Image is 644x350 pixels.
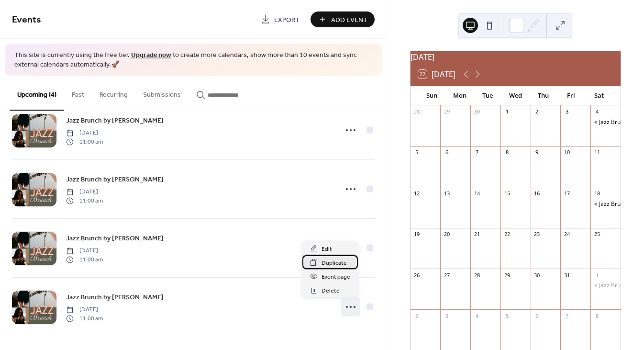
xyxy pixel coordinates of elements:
span: This site is currently using the free tier. to create more calendars, show more than 10 events an... [14,51,372,69]
div: 16 [533,190,541,197]
div: 6 [443,149,450,156]
span: 11:00 am [66,314,103,323]
div: 29 [503,271,511,279]
div: 1 [503,108,511,115]
div: 31 [563,271,570,279]
span: Duplicate [322,258,347,268]
div: Sun [418,86,446,105]
div: 5 [503,312,511,319]
div: 7 [563,312,570,319]
div: 2 [413,312,421,319]
div: 8 [593,312,600,319]
div: 12 [413,190,421,197]
span: [DATE] [66,247,103,255]
a: Jazz Brunch by [PERSON_NAME] [66,174,164,185]
div: 30 [533,271,541,279]
div: 22 [503,231,511,238]
div: Jazz Brunch by ALIPINA [590,282,621,290]
a: Export [254,11,307,27]
div: 24 [563,231,570,238]
div: 2 [533,108,541,115]
div: Fri [557,86,585,105]
a: Jazz Brunch by [PERSON_NAME] [66,292,164,303]
span: Event page [322,272,350,282]
button: Submissions [135,76,189,110]
span: Delete [322,286,340,296]
div: 23 [533,231,541,238]
div: Jazz Brunch by ALIPINA [590,118,621,126]
div: 26 [413,271,421,279]
div: 29 [443,108,450,115]
span: 11:00 am [66,137,103,146]
span: Edit [322,244,332,254]
div: 10 [563,149,570,156]
div: 28 [473,271,480,279]
button: Past [64,76,92,110]
div: 3 [443,312,450,319]
button: Recurring [92,76,135,110]
div: Tue [474,86,501,105]
a: Jazz Brunch by [PERSON_NAME] [66,115,164,126]
span: Add Event [331,15,367,25]
div: 30 [473,108,480,115]
div: [DATE] [411,51,621,63]
span: Events [12,11,41,29]
div: Jazz Brunch by ALIPINA [590,200,621,208]
span: [DATE] [66,188,103,196]
span: Jazz Brunch by [PERSON_NAME] [66,293,164,303]
div: 25 [593,231,600,238]
div: Thu [529,86,557,105]
div: 19 [413,231,421,238]
div: Sat [585,86,613,105]
div: 5 [413,149,421,156]
a: Upgrade now [131,49,171,62]
div: 14 [473,190,480,197]
div: 21 [473,231,480,238]
div: 15 [503,190,511,197]
div: 17 [563,190,570,197]
span: Jazz Brunch by [PERSON_NAME] [66,116,164,126]
div: 11 [593,149,600,156]
span: 11:00 am [66,196,103,205]
div: 13 [443,190,450,197]
div: 27 [443,271,450,279]
span: [DATE] [66,305,103,314]
div: 4 [473,312,480,319]
div: Mon [446,86,474,105]
div: 4 [593,108,600,115]
span: [DATE] [66,129,103,137]
div: 3 [563,108,570,115]
button: Upcoming (4) [10,76,64,111]
span: Jazz Brunch by [PERSON_NAME] [66,175,164,185]
button: 22[DATE] [415,68,459,81]
button: Add Event [311,11,375,27]
div: 9 [533,149,541,156]
div: Wed [501,86,529,105]
span: 11:00 am [66,255,103,264]
div: 6 [533,312,541,319]
div: 28 [413,108,421,115]
span: Export [274,15,300,25]
a: Jazz Brunch by [PERSON_NAME] [66,233,164,244]
div: 7 [473,149,480,156]
div: 8 [503,149,511,156]
span: Jazz Brunch by [PERSON_NAME] [66,234,164,244]
div: 20 [443,231,450,238]
div: 18 [593,190,600,197]
div: 1 [593,271,600,279]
